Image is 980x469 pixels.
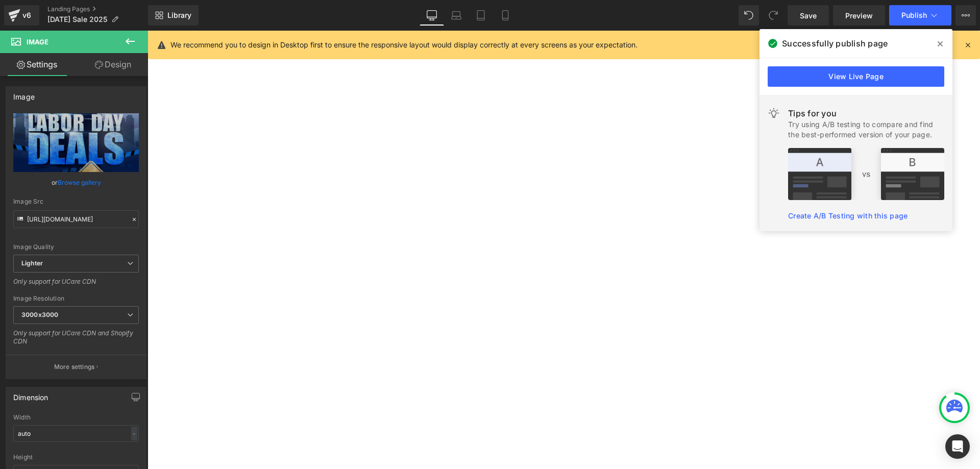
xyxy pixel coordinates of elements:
[13,198,139,205] div: Image Src
[13,87,35,101] div: Image
[27,38,48,46] span: Image
[788,107,944,119] div: Tips for you
[420,5,444,26] a: Desktop
[13,295,139,302] div: Image Resolution
[493,5,518,26] a: Mobile
[13,414,139,421] div: Width
[788,211,908,220] a: Create A/B Testing with this page
[13,177,139,188] div: or
[469,5,493,26] a: Tablet
[889,5,951,26] button: Publish
[170,39,638,51] p: We recommend you to design in Desktop first to ensure the responsive layout would display correct...
[788,119,944,140] div: Try using A/B testing to compare and find the best-performed version of your page.
[21,259,43,267] b: Lighter
[54,362,95,372] p: More settings
[782,37,888,50] span: Successfully publish page
[763,5,783,26] button: Redo
[13,243,139,251] div: Image Quality
[739,5,759,26] button: Undo
[13,210,139,228] input: Link
[13,278,139,292] div: Only support for UCare CDN
[47,5,148,13] a: Landing Pages
[131,427,137,440] div: -
[800,10,817,21] span: Save
[47,15,107,23] span: [DATE] Sale 2025
[444,5,469,26] a: Laptop
[833,5,885,26] a: Preview
[788,148,944,200] img: tip.png
[148,5,199,26] a: New Library
[13,425,139,442] input: auto
[58,174,101,191] a: Browse gallery
[845,10,873,21] span: Preview
[167,11,191,20] span: Library
[768,107,780,119] img: light.svg
[768,66,944,87] a: View Live Page
[945,434,970,459] div: Open Intercom Messenger
[13,454,139,461] div: Height
[76,53,150,76] a: Design
[955,5,976,26] button: More
[13,387,48,402] div: Dimension
[20,9,33,22] div: v6
[901,11,927,19] span: Publish
[6,355,146,379] button: More settings
[13,329,139,352] div: Only support for UCare CDN and Shopify CDN
[21,311,58,318] b: 3000x3000
[4,5,39,26] a: v6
